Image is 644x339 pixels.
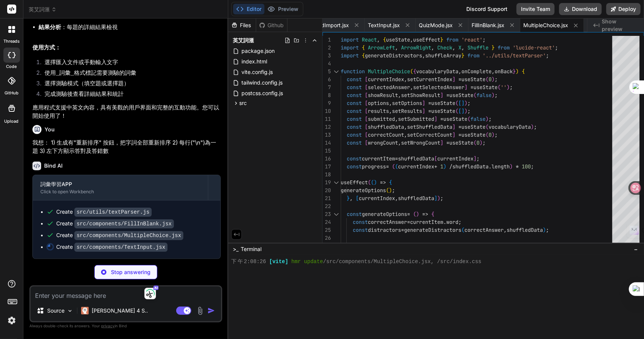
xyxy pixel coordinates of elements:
[347,100,362,106] span: const
[228,22,256,29] div: Files
[341,36,359,43] span: import
[443,163,446,170] span: )
[3,38,20,45] label: threads
[241,78,283,87] span: tailwind.config.js
[401,139,440,146] span: setWrongCount
[323,131,331,139] div: 13
[407,76,452,83] span: setCurrentIndex
[632,243,639,255] button: −
[347,139,362,146] span: const
[239,99,247,107] span: src
[425,52,461,59] span: shuffleArray
[446,92,449,99] span: =
[434,155,437,162] span: [
[492,163,510,170] span: length
[323,83,331,91] div: 7
[38,58,221,69] li: 選擇匯入文件或手動輸入文字
[341,187,386,194] span: generateOptions
[374,179,377,186] span: )
[531,123,534,130] span: )
[401,44,431,51] span: ArrowRight
[434,163,437,170] span: +
[522,68,525,75] span: {
[483,52,546,59] span: '../utils/textParser'
[347,116,362,122] span: const
[386,187,389,194] span: (
[458,100,461,106] span: [
[207,307,215,314] img: icon
[386,36,410,43] span: useState
[634,245,638,253] span: −
[362,211,407,217] span: generateOptions
[513,68,516,75] span: }
[461,123,486,130] span: useState
[476,155,480,162] span: ;
[476,139,480,146] span: 0
[241,57,268,66] span: index.html
[486,76,489,83] span: (
[365,84,368,91] span: [
[587,22,613,29] span: Results.jsx
[362,36,377,43] span: React
[323,91,331,99] div: 8
[449,163,452,170] span: /
[347,211,362,217] span: const
[40,189,200,195] div: Click to open Workbench
[323,107,331,115] div: 10
[483,36,486,43] span: ;
[398,92,401,99] span: ,
[489,131,492,138] span: 0
[404,227,461,233] span: generateDistractors
[392,108,422,114] span: setResults
[365,92,368,99] span: [
[476,92,492,99] span: false
[398,139,401,146] span: ,
[233,4,264,14] button: Editor
[38,90,221,100] li: 完成測驗後查看詳細結果和統計
[32,139,221,156] p: 我想： 1) 生成有"重新排序" 按鈕，把字詞全部重新排序 2) 每行("\n")為一題 3) 左下方顯示答對及答錯數
[341,179,368,186] span: useEffect
[359,195,395,202] span: currentIndex
[434,195,437,202] span: ]
[347,84,362,91] span: const
[461,44,464,51] span: ,
[452,44,455,51] span: ,
[546,52,549,59] span: ;
[437,195,440,202] span: )
[407,123,452,130] span: setShuffledData
[458,76,461,83] span: =
[461,227,464,233] span: (
[389,108,392,114] span: ,
[516,3,555,15] button: Invite Team
[531,163,534,170] span: ;
[323,52,331,60] div: 3
[413,211,416,217] span: (
[489,76,492,83] span: 0
[458,219,461,225] span: ;
[5,314,18,327] img: settings
[495,76,498,83] span: ;
[341,52,359,59] span: import
[323,147,331,155] div: 15
[452,76,455,83] span: ]
[368,76,404,83] span: currentIndex
[416,68,458,75] span: vocabularyData
[29,6,57,13] span: 英艾詞滙
[480,139,483,146] span: )
[323,76,331,83] div: 6
[440,92,443,99] span: ]
[395,116,398,122] span: ,
[38,23,221,32] li: ：每題的詳細結果檢視
[510,163,513,170] span: )
[492,76,495,83] span: )
[233,37,254,44] span: 英艾詞滙
[398,163,434,170] span: currentIndex
[404,76,407,83] span: ,
[332,210,341,218] div: Click to collapse the range.
[410,68,413,75] span: (
[392,100,422,106] span: setOptions
[362,44,365,51] span: {
[452,123,455,130] span: ]
[323,123,331,131] div: 12
[347,108,362,114] span: const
